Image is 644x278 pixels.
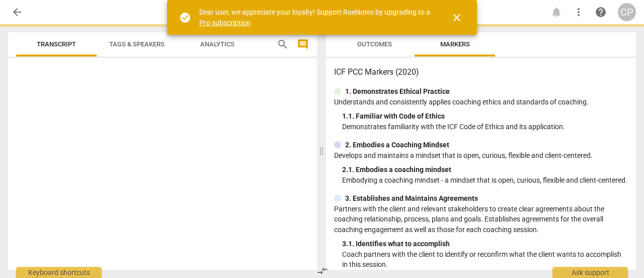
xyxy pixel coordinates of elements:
[199,19,251,27] a: Pro subscription
[342,122,628,132] p: Demonstrates familiarity with the ICF Code of Ethics and its application.
[342,111,628,122] div: 1. 1. Familiar with Code of Ethics
[592,3,610,21] a: Help
[200,40,234,48] span: Analytics
[342,175,628,186] p: Embodying a coaching mindset - a mindset that is open, curious, flexible and client-centered.
[345,86,450,97] p: 1. Demonstrates Ethical Practice
[179,12,191,24] span: check_circle
[297,38,309,50] span: comment
[295,36,311,52] button: Show/Hide comments
[334,97,628,107] p: Understands and consistently applies coaching ethics and standards of coaching.
[451,12,463,24] span: close
[440,40,470,48] span: Markers
[334,66,628,78] h3: ICF PCC Markers (2020)
[334,150,628,161] p: Develops and maintains a mindset that is open, curious, flexible and client-centered.
[573,6,585,18] span: more_vert
[342,239,628,249] div: 3. 1. Identifies what to accomplish
[345,193,478,204] p: 3. Establishes and Maintains Agreements
[618,3,636,21] button: CP
[334,204,628,235] p: Partners with the client and relevant stakeholders to create clear agreements about the coaching ...
[595,6,607,18] span: help
[345,140,449,150] p: 2. Embodies a Coaching Mindset
[552,267,628,278] div: Ask support
[109,40,165,48] span: Tags & Speakers
[275,36,291,52] button: Search
[16,267,102,278] div: Keyboard shortcuts
[199,7,433,28] div: Dear user, we appreciate your loyalty! Support RaeNotes by upgrading to a
[342,164,628,175] div: 2. 1. Embodies a coaching mindset
[357,40,392,48] span: Outcomes
[11,6,23,18] span: arrow_back
[342,249,628,270] p: Coach partners with the client to identify or reconfirm what the client wants to accomplish in th...
[445,6,469,30] button: Close
[316,265,329,277] span: compare_arrows
[37,40,76,48] span: Transcript
[277,38,289,50] span: search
